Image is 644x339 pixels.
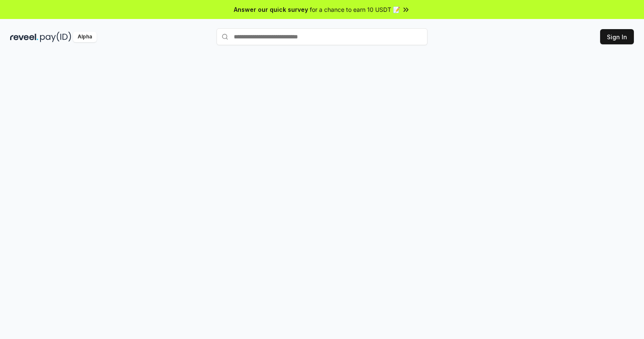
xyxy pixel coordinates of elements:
span: for a chance to earn 10 USDT 📝 [310,5,400,14]
img: pay_id [40,32,71,42]
div: Alpha [73,32,97,42]
button: Sign In [600,29,634,44]
img: reveel_dark [10,32,38,42]
span: Answer our quick survey [234,5,308,14]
